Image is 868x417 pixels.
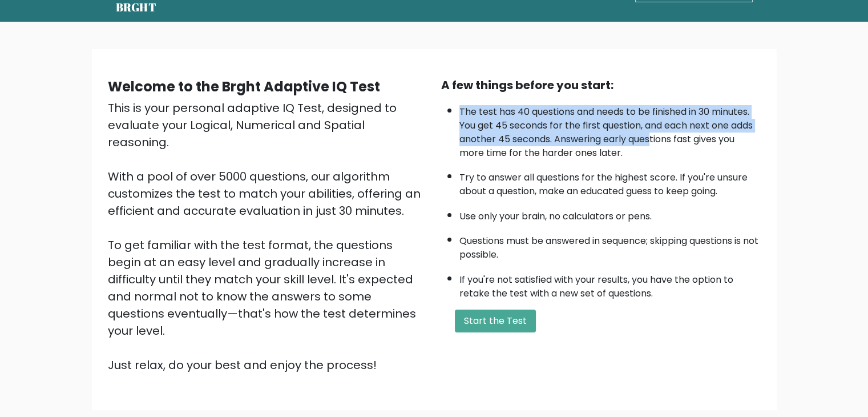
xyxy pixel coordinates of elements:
[459,228,761,262] li: Questions must be answered in sequence; skipping questions is not possible.
[459,204,761,223] li: Use only your brain, no calculators or pens.
[455,310,536,332] button: Start the Test
[459,267,761,300] li: If you're not satisfied with your results, you have the option to retake the test with a new set ...
[108,99,427,374] div: This is your personal adaptive IQ Test, designed to evaluate your Logical, Numerical and Spatial ...
[459,165,761,198] li: Try to answer all questions for the highest score. If you're unsure about a question, make an edu...
[441,77,761,94] div: A few things before you start:
[108,77,380,96] b: Welcome to the Brght Adaptive IQ Test
[459,99,761,160] li: The test has 40 questions and needs to be finished in 30 minutes. You get 45 seconds for the firs...
[116,1,157,14] h5: BRGHT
